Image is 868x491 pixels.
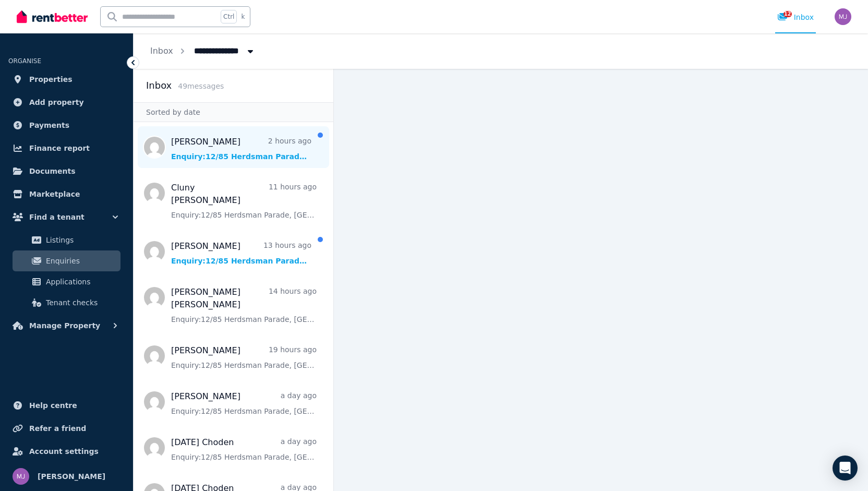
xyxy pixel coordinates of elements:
a: Documents [8,161,125,182]
span: Find a tenant [29,211,85,223]
button: Find a tenant [8,207,125,227]
span: ORGANISE [8,57,41,65]
a: [PERSON_NAME] [PERSON_NAME]14 hours agoEnquiry:12/85 Herdsman Parade, [GEOGRAPHIC_DATA]. [171,286,317,325]
span: Add property [29,96,84,109]
a: Finance report [8,138,125,159]
a: Listings [13,230,120,250]
a: Payments [8,115,125,136]
span: Refer a friend [29,422,86,435]
span: Enquiries [46,255,116,267]
a: Refer a friend [8,418,125,439]
a: Enquiries [13,250,120,271]
span: Documents [29,165,76,177]
div: Sorted by date [134,102,333,122]
span: Marketplace [29,188,80,200]
a: [PERSON_NAME]a day agoEnquiry:12/85 Herdsman Parade, [GEOGRAPHIC_DATA]. [171,390,317,416]
button: Manage Property [8,315,125,336]
span: Ctrl [221,10,237,23]
span: [PERSON_NAME] [38,470,105,483]
span: Listings [46,234,116,246]
a: Tenant checks [13,292,120,313]
a: Properties [8,69,125,90]
span: Tenant checks [46,296,116,309]
span: Properties [29,73,73,86]
a: [PERSON_NAME]2 hours agoEnquiry:12/85 Herdsman Parade, [GEOGRAPHIC_DATA]. [171,136,311,162]
a: Account settings [8,441,125,462]
img: Michelle Johnston [13,468,29,485]
a: [PERSON_NAME]19 hours agoEnquiry:12/85 Herdsman Parade, [GEOGRAPHIC_DATA]. [171,344,317,370]
a: Add property [8,92,125,113]
span: k [241,13,245,21]
span: Account settings [29,445,99,458]
h2: Inbox [146,78,172,93]
span: Applications [46,276,116,288]
a: Help centre [8,395,125,416]
a: Marketplace [8,184,125,205]
span: Payments [29,119,69,131]
span: Help centre [29,399,77,412]
span: Finance report [29,142,90,154]
nav: Breadcrumb [134,33,272,69]
div: Open Intercom Messenger [833,456,858,481]
img: RentBetter [17,9,88,25]
span: 49 message s [178,82,224,90]
a: [PERSON_NAME]13 hours agoEnquiry:12/85 Herdsman Parade, [GEOGRAPHIC_DATA]. [171,240,311,266]
a: Cluny [PERSON_NAME]11 hours agoEnquiry:12/85 Herdsman Parade, [GEOGRAPHIC_DATA]. [171,182,317,220]
a: [DATE] Chodena day agoEnquiry:12/85 Herdsman Parade, [GEOGRAPHIC_DATA]. [171,436,317,462]
span: 12 [783,11,792,17]
span: Manage Property [29,319,100,332]
nav: Message list [134,122,333,491]
img: Michelle Johnston [835,8,851,25]
a: Applications [13,271,120,292]
a: Inbox [150,46,173,56]
div: Inbox [777,12,814,22]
